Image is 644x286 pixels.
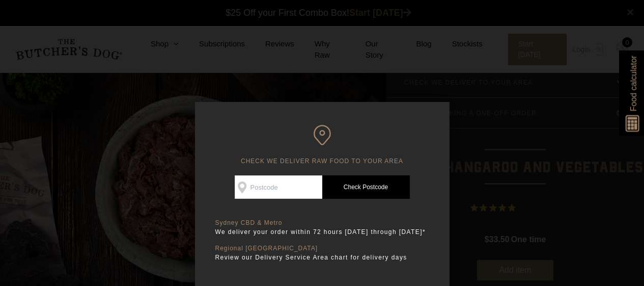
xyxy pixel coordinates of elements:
a: Check Postcode [322,175,410,199]
p: Regional [GEOGRAPHIC_DATA] [215,245,429,252]
p: Review our Delivery Service Area chart for delivery days [215,252,429,263]
input: Postcode [235,175,322,199]
h6: CHECK WE DELIVER RAW FOOD TO YOUR AREA [215,125,429,165]
span: Food calculator [627,56,639,111]
p: We deliver your order within 72 hours [DATE] through [DATE]* [215,227,429,237]
p: Sydney CBD & Metro [215,219,429,227]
